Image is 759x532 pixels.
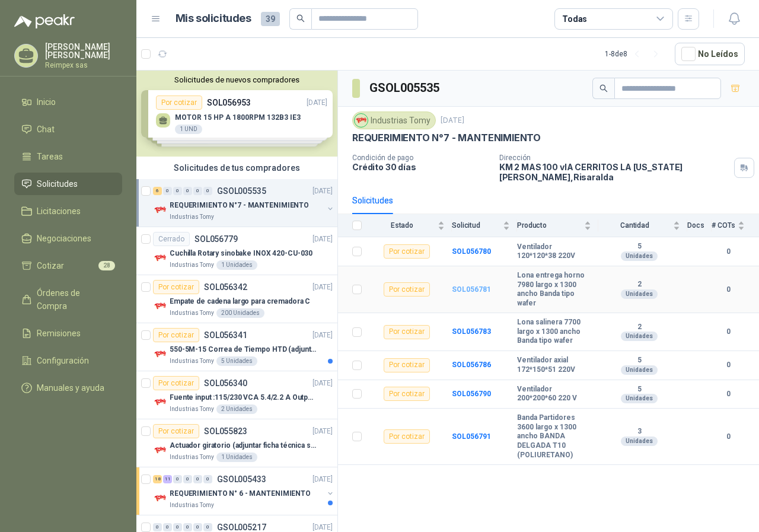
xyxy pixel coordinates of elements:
span: Remisiones [37,327,81,340]
p: SOL056341 [204,331,247,339]
div: Industrias Tomy [352,112,436,129]
p: GSOL005217 [217,523,266,531]
p: REQUERIMIENTO N°7 - MANTENIMIENTO [170,200,309,211]
a: Por cotizarSOL055823[DATE] Company LogoActuador giratorio (adjuntar ficha técnica si es diferente... [136,419,337,467]
b: Banda Partidores 3600 largo x 1300 ancho BANDA DELGADA T10 (POLIURETANO) [517,413,591,460]
div: 1 Unidades [216,453,257,462]
span: Cotizar [37,259,64,272]
span: search [296,14,305,23]
p: Industrias Tomy [170,501,214,510]
p: GSOL005433 [217,475,266,483]
img: Company Logo [153,203,167,217]
p: Condición de pago [352,154,490,162]
div: 1 - 8 de 8 [605,44,665,63]
div: 11 [163,475,172,483]
div: Unidades [621,251,658,261]
span: Inicio [37,95,56,109]
p: Empate de cadena largo para cremadora C [170,296,310,307]
a: Manuales y ayuda [14,377,122,399]
p: [DATE] [312,186,333,197]
b: SOL056783 [452,327,491,336]
div: Unidades [621,394,658,403]
span: Producto [517,221,582,230]
span: Configuración [37,354,89,367]
b: Ventilador 120*120*38 220V [517,243,591,261]
p: Industrias Tomy [170,356,214,366]
b: SOL056786 [452,361,491,369]
a: CerradoSOL056779[DATE] Company LogoCuchilla Rotary sinobake INOX 420-CU-030Industrias Tomy1 Unidades [136,227,337,275]
div: Unidades [621,332,658,341]
div: Por cotizar [384,282,430,297]
div: 200 Unidades [216,308,264,318]
a: Por cotizarSOL056340[DATE] Company LogoFuente input :115/230 VCA 5.4/2.2 A Output: 24 VDC 10 A 47... [136,371,337,419]
img: Company Logo [153,299,167,313]
div: 0 [203,187,212,195]
a: SOL056780 [452,247,491,256]
div: 0 [183,187,192,195]
div: Por cotizar [384,387,430,401]
a: Chat [14,118,122,141]
b: 2 [598,280,680,289]
a: 18 11 0 0 0 0 GSOL005433[DATE] Company LogoREQUERIMIENTO N° 6 - MANTENIMIENTOIndustrias Tomy [153,472,335,510]
div: Unidades [621,289,658,299]
button: Solicitudes de nuevos compradores [141,75,333,84]
a: Inicio [14,91,122,113]
div: Todas [562,12,587,26]
p: Fuente input :115/230 VCA 5.4/2.2 A Output: 24 VDC 10 A 47-63 Hz [170,392,317,403]
div: Por cotizar [153,424,199,438]
p: [DATE] [312,426,333,437]
div: Cerrado [153,232,190,246]
a: SOL056791 [452,432,491,441]
p: REQUERIMIENTO N° 6 - MANTENIMIENTO [170,488,311,499]
p: Cuchilla Rotary sinobake INOX 420-CU-030 [170,248,312,259]
span: Cantidad [598,221,671,230]
div: 0 [173,523,182,531]
th: Docs [687,214,712,237]
b: Ventilador 200*200*60 220 V [517,385,591,403]
b: 0 [712,388,745,400]
b: 0 [712,431,745,442]
img: Company Logo [355,114,368,127]
p: Industrias Tomy [170,308,214,318]
p: REQUERIMIENTO N°7 - MANTENIMIENTO [352,132,541,144]
b: 0 [712,359,745,371]
button: No Leídos [675,43,745,65]
img: Company Logo [153,491,167,505]
p: SOL056779 [194,235,238,243]
b: 5 [598,385,680,394]
b: Lona entrega horno 7980 largo x 1300 ancho Banda tipo wafer [517,271,591,308]
div: Por cotizar [384,358,430,372]
span: 39 [261,12,280,26]
a: SOL056790 [452,390,491,398]
span: Tareas [37,150,63,163]
div: 2 Unidades [216,404,257,414]
div: Por cotizar [153,280,199,294]
p: SOL055823 [204,427,247,435]
th: Producto [517,214,598,237]
a: Remisiones [14,322,122,345]
img: Logo peakr [14,14,75,28]
div: Unidades [621,437,658,446]
div: 0 [183,475,192,483]
h1: Mis solicitudes [176,10,251,27]
p: SOL056342 [204,283,247,291]
div: 0 [173,475,182,483]
div: 1 Unidades [216,260,257,270]
div: 0 [193,187,202,195]
a: Configuración [14,349,122,372]
b: Ventilador axial 172*150*51 220V [517,356,591,374]
div: 18 [153,475,162,483]
div: Por cotizar [384,325,430,339]
div: 5 Unidades [216,356,257,366]
div: Solicitudes de nuevos compradoresPor cotizarSOL056953[DATE] MOTOR 15 HP A 1800RPM 132B3 IE31 UNDP... [136,71,337,157]
div: 0 [173,187,182,195]
img: Company Logo [153,347,167,361]
a: Tareas [14,145,122,168]
a: 6 0 0 0 0 0 GSOL005535[DATE] Company LogoREQUERIMIENTO N°7 - MANTENIMIENTOIndustrias Tomy [153,184,335,222]
span: Solicitudes [37,177,78,190]
b: Lona salinera 7700 largo x 1300 ancho Banda tipo wafer [517,318,591,346]
span: search [599,84,608,93]
span: Licitaciones [37,205,81,218]
a: Órdenes de Compra [14,282,122,317]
